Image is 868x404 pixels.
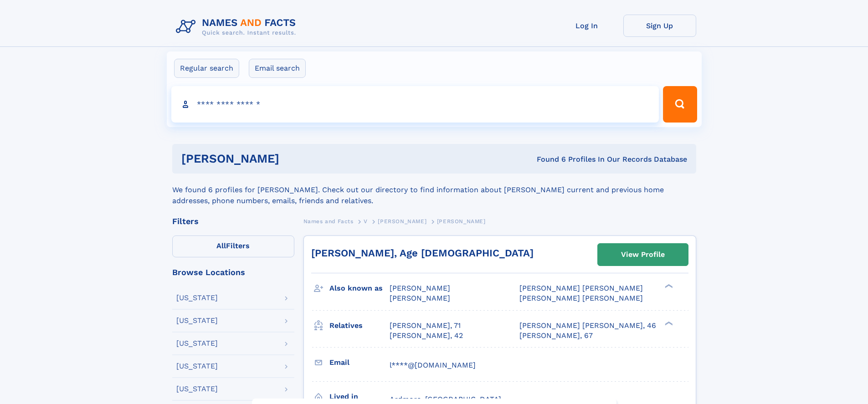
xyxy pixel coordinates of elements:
a: View Profile [598,244,688,266]
h3: Email [329,355,390,370]
h1: [PERSON_NAME] [181,153,408,164]
div: Filters [172,217,294,225]
div: ❯ [663,320,673,326]
h3: Relatives [329,318,390,333]
div: [US_STATE] [176,294,218,302]
div: [US_STATE] [176,363,218,370]
span: [PERSON_NAME] [PERSON_NAME] [519,284,643,292]
a: [PERSON_NAME], Age [DEMOGRAPHIC_DATA] [311,247,534,259]
div: View Profile [621,244,665,265]
label: Regular search [174,59,239,78]
span: V [364,218,368,225]
span: [PERSON_NAME] [437,218,486,225]
label: Email search [249,59,306,78]
span: [PERSON_NAME] [378,218,426,225]
div: [US_STATE] [176,340,218,347]
button: Search Button [663,86,697,123]
label: Filters [172,235,294,257]
a: Names and Facts [303,215,354,227]
img: Logo Names and Facts [172,15,303,39]
a: [PERSON_NAME], 42 [390,331,463,341]
a: V [364,215,368,227]
h3: Also known as [329,281,390,296]
span: All [216,241,226,250]
a: [PERSON_NAME] [378,215,426,227]
span: [PERSON_NAME] [390,284,450,292]
div: [US_STATE] [176,317,218,324]
a: [PERSON_NAME] [PERSON_NAME], 46 [519,321,656,331]
span: Ardmore, [GEOGRAPHIC_DATA] [390,395,501,404]
div: ❯ [663,283,673,289]
a: [PERSON_NAME], 67 [519,331,593,341]
div: We found 6 profiles for [PERSON_NAME]. Check out our directory to find information about [PERSON_... [172,174,696,206]
a: Sign Up [623,15,696,37]
a: [PERSON_NAME], 71 [390,321,461,331]
div: Browse Locations [172,268,294,276]
div: Found 6 Profiles In Our Records Database [408,154,687,164]
div: [US_STATE] [176,385,218,393]
input: search input [171,86,659,123]
span: [PERSON_NAME] [390,294,450,302]
span: [PERSON_NAME] [PERSON_NAME] [519,294,643,302]
a: Log In [550,15,623,37]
